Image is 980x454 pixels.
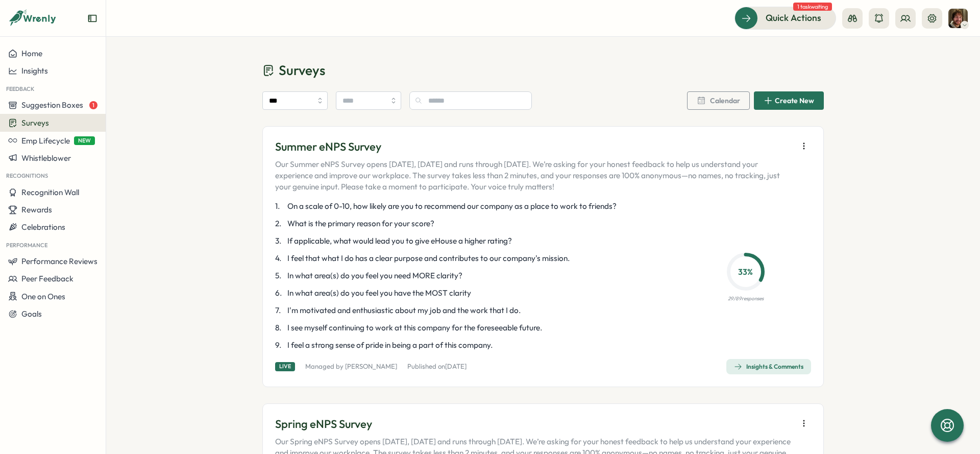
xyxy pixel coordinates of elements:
span: If applicable, what would lead you to give eHouse a higher rating? [287,235,512,247]
span: Suggestion Boxes [21,100,83,110]
span: Recognition Wall [21,187,79,197]
span: I'm motivated and enthusiastic about my job and the work that I do. [287,305,521,316]
span: I feel that what I do has a clear purpose and contributes to our company's mission. [287,253,570,264]
button: Insights & Comments [726,359,811,374]
span: I feel a strong sense of pride in being a part of this company. [287,340,493,351]
a: [PERSON_NAME] [345,362,397,370]
p: Published on [407,362,467,371]
img: Nick Lacasse [948,9,968,28]
span: Rewards [21,205,52,214]
button: Expand sidebar [87,13,97,23]
span: Celebrations [21,222,65,232]
span: 2 . [275,218,285,229]
span: 1 task waiting [793,3,832,11]
span: Performance Reviews [21,256,97,266]
button: Create New [754,91,824,110]
p: Summer eNPS Survey [275,139,793,155]
button: Quick Actions [734,7,836,29]
p: Managed by [305,362,397,371]
span: What is the primary reason for your score? [287,218,434,229]
div: Live [275,362,295,371]
span: Calendar [710,97,740,104]
span: On a scale of 0-10, how likely are you to recommend our company as a place to work to friends? [287,201,617,212]
p: 33 % [730,266,762,278]
span: Emp Lifecycle [21,136,70,146]
span: NEW [74,136,95,145]
span: One on Ones [21,292,65,301]
span: In what area(s) do you feel you have the MOST clarity [287,288,471,299]
span: 3 . [275,235,285,247]
span: Peer Feedback [21,274,73,283]
span: Goals [21,309,42,319]
span: Quick Actions [766,11,821,25]
span: I see myself continuing to work at this company for the foreseeable future. [287,322,542,333]
p: 29 / 89 responses [728,295,764,303]
div: Insights & Comments [734,363,803,371]
span: In what area(s) do you feel you need MORE clarity? [287,270,462,281]
span: 7 . [275,305,285,316]
span: 9 . [275,340,285,351]
span: 8 . [275,322,285,333]
span: 1 [89,101,97,109]
span: Home [21,49,42,58]
span: Surveys [21,118,49,128]
span: 1 . [275,201,285,212]
span: Insights [21,66,48,76]
span: Surveys [279,61,325,79]
span: [DATE] [445,362,467,370]
span: Whistleblower [21,153,71,163]
button: Calendar [687,91,750,110]
span: 5 . [275,270,285,281]
p: Our Summer eNPS Survey opens [DATE], [DATE] and runs through [DATE]. We’re asking for your honest... [275,159,793,193]
span: 6 . [275,288,285,299]
span: 4 . [275,253,285,264]
span: Create New [775,97,814,104]
p: Spring eNPS Survey [275,416,793,432]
